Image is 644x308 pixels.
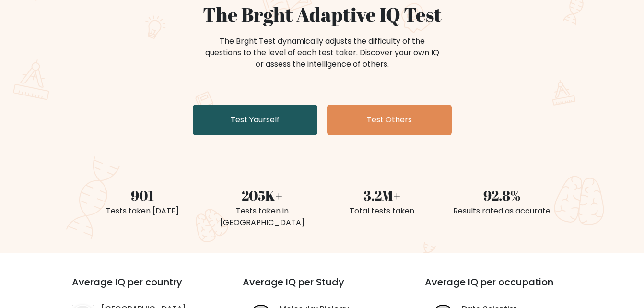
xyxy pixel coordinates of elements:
div: 901 [88,185,197,205]
div: Results rated as accurate [448,205,556,217]
div: Tests taken in [GEOGRAPHIC_DATA] [208,205,316,228]
div: 205K+ [208,185,316,205]
div: Total tests taken [328,205,436,217]
div: 92.8% [448,185,556,205]
a: Test Yourself [193,105,317,135]
a: Test Others [327,105,452,135]
h3: Average IQ per Study [243,276,402,299]
div: 3.2M+ [328,185,436,205]
div: Tests taken [DATE] [88,205,197,217]
h1: The Brght Adaptive IQ Test [88,3,556,26]
div: The Brght Test dynamically adjusts the difficulty of the questions to the level of each test take... [202,36,442,70]
h3: Average IQ per occupation [425,276,584,299]
h3: Average IQ per country [72,276,208,299]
